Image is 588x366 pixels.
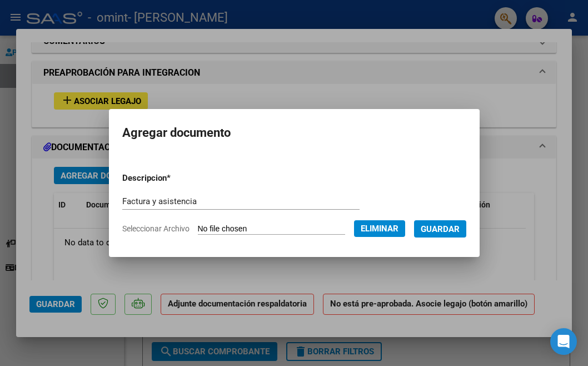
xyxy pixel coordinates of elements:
button: Eliminar [354,220,405,237]
span: Guardar [421,224,460,234]
p: Descripcion [122,172,226,185]
span: Seleccionar Archivo [122,224,190,233]
button: Guardar [414,220,466,238]
span: Eliminar [361,224,398,234]
h2: Agregar documento [122,122,466,144]
div: Open Intercom Messenger [550,328,577,355]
